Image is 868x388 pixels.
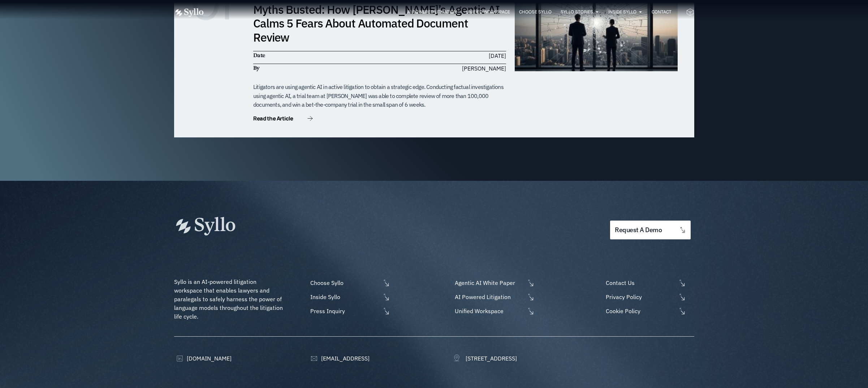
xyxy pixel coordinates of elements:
a: Read the Article [253,116,313,123]
img: white logo [174,8,204,17]
a: Choose Syllo [308,278,390,287]
span: Unified Workspace [453,307,525,315]
span: Press Inquiry [308,307,381,315]
a: Contact [652,9,671,15]
a: request a demo [610,221,690,240]
span: AI Powered Litigation [453,293,525,301]
span: [DOMAIN_NAME] [185,354,232,363]
a: AI Powered Litigation [453,293,535,301]
span: Cookie Policy [604,307,676,315]
a: Choose Syllo [519,9,552,15]
nav: Menu [218,9,671,16]
span: Privacy Policy [604,293,676,301]
a: [DOMAIN_NAME] [174,354,232,363]
a: AI Powered Litigation [407,9,457,15]
a: Inside Syllo [308,293,390,301]
span: Agentic AI White Paper [453,278,525,287]
span: [PERSON_NAME] [462,64,506,73]
a: Unified Workspace [466,9,510,15]
h6: By [253,64,376,72]
span: request a demo [615,227,662,234]
a: Syllo Stories [561,9,593,15]
a: Inside Syllo [608,9,636,15]
a: [STREET_ADDRESS] [453,354,517,363]
a: Cookie Policy [604,307,694,315]
a: [EMAIL_ADDRESS] [308,354,370,363]
div: Litigators are using agentic AI in active litigation to obtain a strategic edge. Conducting factu... [253,82,506,109]
a: Privacy Policy [604,293,694,301]
span: Contact Us [604,278,676,287]
span: Choose Syllo [308,278,381,287]
a: Agentic AI White Paper [453,278,535,287]
a: Unified Workspace [453,307,535,315]
time: [DATE] [489,52,506,59]
span: Syllo is an AI-powered litigation workspace that enables lawyers and paralegals to safely harness... [174,278,284,320]
span: Read the Article [253,116,293,121]
a: Press Inquiry [308,307,390,315]
span: [STREET_ADDRESS] [464,354,517,363]
div: Menu Toggle [218,9,671,16]
h6: Date [253,51,376,59]
span: Inside Syllo [308,293,381,301]
a: Contact Us [604,278,694,287]
span: [EMAIL_ADDRESS] [319,354,370,363]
